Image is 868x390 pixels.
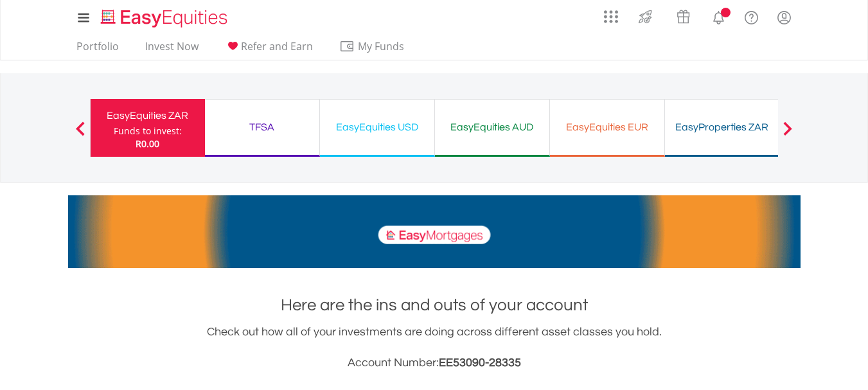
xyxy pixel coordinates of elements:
[339,38,423,55] span: My Funds
[68,195,801,268] img: EasyMortage Promotion Banner
[604,10,618,24] img: grid-menu-icon.svg
[68,294,801,317] h1: Here are the ins and outs of your account
[702,3,735,29] a: Notifications
[596,3,626,24] a: AppsGrid
[98,8,233,29] img: EasyEquities_Logo.png
[558,118,657,136] div: EasyEquities EUR
[673,6,694,27] img: vouchers-v2.svg
[673,118,772,136] div: EasyProperties ZAR
[140,40,204,60] a: Invest Now
[114,125,182,137] div: Funds to invest:
[96,3,233,29] a: Home page
[98,107,197,125] div: EasyEquities ZAR
[328,118,427,136] div: EasyEquities USD
[220,40,318,60] a: Refer and Earn
[136,137,159,150] span: R0.00
[775,128,801,141] button: Next
[213,118,312,136] div: TFSA
[635,6,656,27] img: thrive-v2.svg
[67,128,93,141] button: Previous
[241,39,313,53] span: Refer and Earn
[71,40,124,60] a: Portfolio
[68,323,801,372] div: Check out how all of your investments are doing across different asset classes you hold.
[443,118,542,136] div: EasyEquities AUD
[439,357,521,369] span: EE53090-28335
[664,3,702,27] a: Vouchers
[68,354,801,372] h3: Account Number:
[768,3,801,31] a: My Profile
[735,3,768,29] a: FAQ's and Support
